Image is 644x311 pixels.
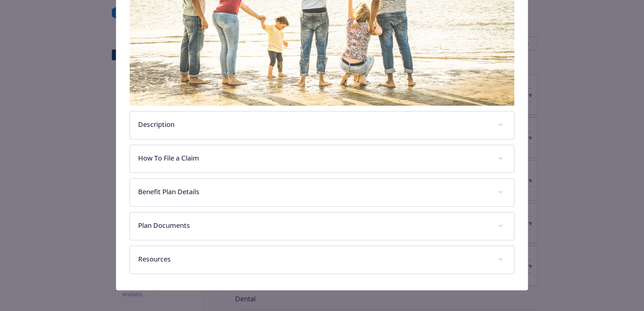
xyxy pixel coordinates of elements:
div: Plan Documents [130,212,514,240]
p: Plan Documents [138,220,490,231]
p: Benefit Plan Details [138,187,490,197]
p: How To File a Claim [138,153,490,163]
div: How To File a Claim [130,145,514,173]
div: Benefit Plan Details [130,179,514,206]
p: Resources [138,254,490,264]
div: Resources [130,246,514,274]
div: Description [130,111,514,139]
p: Description [138,119,490,130]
